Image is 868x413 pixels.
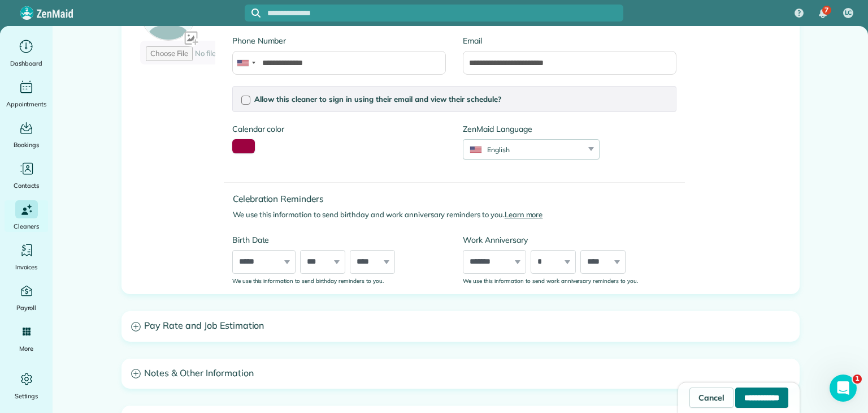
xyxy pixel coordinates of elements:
a: Cleaners [5,200,48,232]
div: English [463,145,585,154]
a: Pay Rate and Job Estimation [122,312,799,341]
span: Payroll [16,302,37,313]
a: Learn more [505,210,543,219]
h4: Celebration Reminders [233,194,685,204]
span: Cleaners [14,221,39,232]
button: Focus search [245,8,261,18]
span: 7 [824,6,828,15]
a: Dashboard [5,37,48,69]
sub: We use this information to send birthday reminders to you. [232,277,384,284]
p: We use this information to send birthday and work anniversary reminders to you. [233,209,685,221]
label: Phone Number [232,35,446,46]
span: Dashboard [10,58,42,69]
span: Settings [15,390,38,402]
span: Bookings [14,139,40,150]
iframe: Intercom live chat [830,375,857,402]
div: 7 unread notifications [811,1,835,26]
div: United States: +1 [233,51,259,74]
a: Payroll [5,282,48,313]
a: Appointments [5,78,48,110]
button: toggle color picker dialog [232,139,255,153]
span: Invoices [15,261,38,273]
label: ZenMaid Language [463,123,600,135]
span: Appointments [6,98,47,110]
a: Cancel [689,388,734,408]
a: Invoices [5,241,48,273]
label: Work Anniversary [463,234,676,246]
span: Contacts [14,180,39,191]
a: Bookings [5,119,48,150]
span: Allow this cleaner to sign in using their email and view their schedule? [254,94,501,104]
a: Settings [5,370,48,402]
svg: Focus search [251,8,261,18]
a: Contacts [5,160,48,191]
span: LC [845,8,852,18]
label: Email [463,35,676,46]
label: Calendar color [232,123,284,135]
label: Birth Date [232,234,446,246]
span: 1 [853,375,862,384]
a: Notes & Other Information [122,359,799,388]
span: More [19,343,33,354]
sub: We use this information to send work anniversary reminders to you. [463,277,637,284]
